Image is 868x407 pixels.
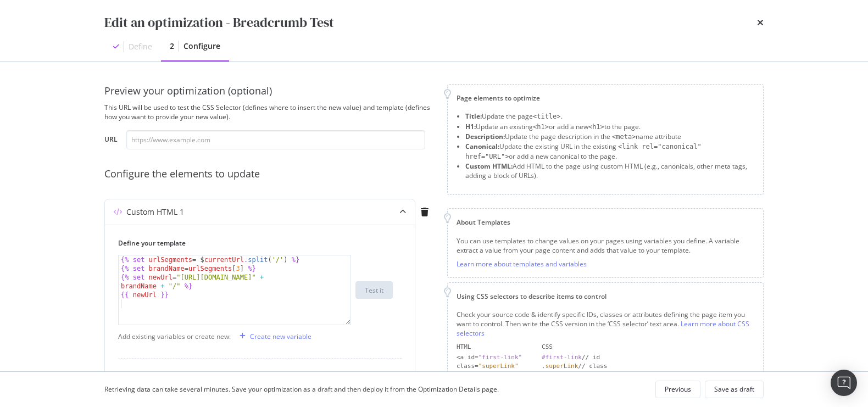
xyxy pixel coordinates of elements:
span: <h1> [533,123,549,131]
span: <title> [533,113,561,120]
div: Add existing variables or create new: [118,332,231,341]
span: <h1> [588,123,604,131]
div: <a id= [457,353,533,362]
div: CSS [542,343,754,352]
div: attribute= > [457,371,533,380]
a: Learn more about CSS selectors [457,319,749,338]
li: Update the page . [465,111,754,121]
strong: Canonical: [465,142,499,151]
div: Edit an optimization - Breadcrumb Test [104,13,334,32]
div: "megaLink" [493,371,529,378]
div: Create new variable [250,332,311,341]
div: // class [542,362,754,371]
div: Test it [365,286,383,295]
div: Save as draft [714,384,754,394]
div: "first-link" [478,354,522,361]
div: About Templates [457,218,754,227]
div: Using CSS selectors to describe items to control [457,292,754,301]
li: Add HTML to the page using custom HTML (e.g., canonicals, other meta tags, adding a block of URLs). [465,161,754,180]
strong: Title: [465,111,482,121]
div: Custom HTML 1 [126,207,184,218]
button: Create new variable [235,327,311,345]
div: Open Intercom Messenger [831,370,857,396]
div: Configure [183,41,220,52]
span: <meta> [612,133,636,141]
div: HTML [457,343,533,352]
div: You can use templates to change values on your pages using variables you define. A variable extra... [457,236,754,255]
label: Define your template [118,238,393,248]
a: Learn more about templates and variables [457,259,587,269]
div: Previous [665,384,691,394]
div: "superLink" [478,363,519,370]
div: .superLink [542,363,578,370]
div: Preview your optimization (optional) [104,84,434,98]
div: // attribute [542,371,754,380]
div: class= [457,362,533,371]
div: // id [542,353,754,362]
div: Retrieving data can take several minutes. Save your optimization as a draft and then deploy it fr... [104,384,499,394]
strong: H1: [465,122,476,131]
input: https://www.example.com [126,130,425,149]
strong: Custom HTML: [465,161,513,171]
div: Configure the elements to update [104,167,434,181]
div: Page elements to optimize [457,93,754,103]
div: [attribute='megaLink'] [542,371,622,378]
div: times [757,13,764,32]
div: Define [129,41,152,52]
strong: Description: [465,132,505,141]
div: Check your source code & identify specific IDs, classes or attributes defining the page item you ... [457,310,754,338]
li: Update an existing or add a new to the page. [465,122,754,132]
span: <link rel="canonical" href="URL"> [465,143,702,160]
button: Previous [655,381,700,398]
button: Test it [355,281,393,299]
button: Save as draft [705,381,764,398]
div: #first-link [542,354,582,361]
div: This URL will be used to test the CSS Selector (defines where to insert the new value) and templa... [104,103,434,121]
li: Update the page description in the name attribute [465,132,754,142]
label: URL [104,135,118,147]
li: Update the existing URL in the existing or add a new canonical to the page. [465,142,754,161]
div: 2 [170,41,174,52]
